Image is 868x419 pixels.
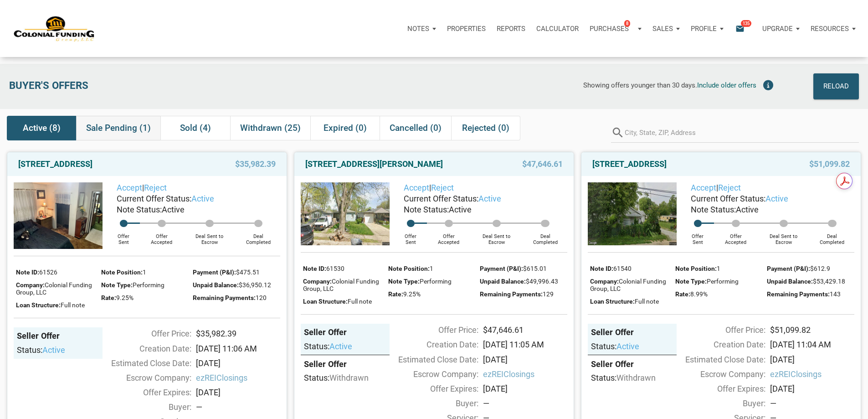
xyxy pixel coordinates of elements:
div: Active (8) [7,116,76,140]
span: $35,982.39 [235,159,276,170]
div: [DATE] [478,353,572,366]
div: Deal Sent to Escrow [470,227,523,245]
img: 575926 [588,182,677,245]
div: Seller Offer [591,327,673,338]
span: Loan Structure: [590,298,635,305]
span: Note Position: [388,265,430,272]
span: Performing [133,281,164,289]
span: $47,646.61 [522,159,563,170]
span: active [329,341,352,351]
div: Offer Expires: [672,383,765,395]
div: Estimated Close Date: [672,353,765,366]
div: Offer Sent [107,227,140,245]
button: email135 [729,15,757,42]
span: $475.51 [236,269,260,276]
button: Reload [813,73,859,99]
a: Upgrade [757,15,805,42]
a: Accept [404,183,429,192]
span: Unpaid Balance: [480,278,526,285]
a: Accept [117,183,142,192]
div: Offer Price: [672,324,765,336]
span: Note ID: [16,269,39,276]
p: Sales [652,25,673,33]
span: $615.01 [523,265,547,272]
button: Resources [805,15,861,42]
span: Colonial Funding Group, LLC [590,278,666,292]
span: Showing offers younger than 30 days. [583,81,697,89]
span: | [691,183,741,192]
span: Active [736,205,759,214]
span: Note Type: [675,278,707,285]
span: Payment (P&I): [193,269,236,276]
button: Profile [685,15,729,42]
div: [DATE] [478,383,572,395]
span: Current Offer Status: [117,194,191,203]
div: [DATE] 11:05 AM [478,338,572,351]
span: Status: [304,341,329,351]
span: Active [162,205,185,214]
div: Offer Accepted [714,227,757,245]
span: Active (8) [23,123,61,134]
span: ezREIClosings [196,372,280,384]
span: 1 [143,269,146,276]
span: Loan Structure: [303,298,348,305]
div: Offer Expires: [385,383,478,395]
button: Reports [491,15,531,42]
div: Offer Accepted [427,227,470,245]
div: Offer Expires: [98,386,191,398]
span: ezREIClosings [483,368,567,380]
img: 575562 [14,182,103,249]
div: Buyer: [672,397,765,409]
span: active [765,194,788,203]
span: Expired (0) [324,123,367,134]
span: Cancelled (0) [390,123,442,134]
div: Sold (4) [160,116,230,140]
div: [DATE] [191,357,285,369]
a: Calculator [531,15,584,42]
span: Remaining Payments: [767,290,830,298]
a: Properties [442,15,491,42]
span: Colonial Funding Group, LLC [303,278,379,292]
span: Withdrawn (25) [240,123,301,134]
div: [DATE] [765,383,859,395]
button: Sales [647,15,685,42]
div: Buyer's Offers [5,73,262,99]
span: 120 [256,294,267,301]
span: $36,950.12 [239,281,271,289]
div: Deal Completed [236,227,280,245]
span: active [478,194,501,203]
div: Seller Offer [304,327,386,338]
div: [DATE] 11:06 AM [191,342,285,355]
p: Notes [407,25,429,33]
span: $53,429.18 [813,278,845,285]
span: 9.25% [116,294,134,301]
span: Current Offer Status: [691,194,765,203]
span: 1 [430,265,433,272]
span: Note Status: [691,205,736,214]
span: Payment (P&I): [480,265,523,272]
div: — [483,397,567,409]
div: Buyer: [385,397,478,409]
span: 8.99% [690,290,708,298]
div: $51,099.82 [765,324,859,336]
span: Company: [16,281,45,289]
div: Cancelled (0) [380,116,451,140]
div: — [196,401,280,413]
span: $612.9 [810,265,830,272]
a: Purchases8 [584,15,647,42]
span: Sale Pending (1) [86,123,151,134]
span: 61530 [326,265,344,272]
input: City, State, ZIP, Address [625,122,859,143]
span: active [42,345,65,355]
div: Offer Sent [394,227,427,245]
div: $35,982.39 [191,327,285,340]
span: Rejected (0) [462,123,509,134]
span: Current Offer Status: [404,194,478,203]
span: Status: [591,341,616,351]
div: [DATE] [191,386,285,398]
span: Full note [348,298,372,305]
span: 61540 [613,265,632,272]
span: Full note [61,301,85,309]
span: Note Type: [101,281,133,289]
